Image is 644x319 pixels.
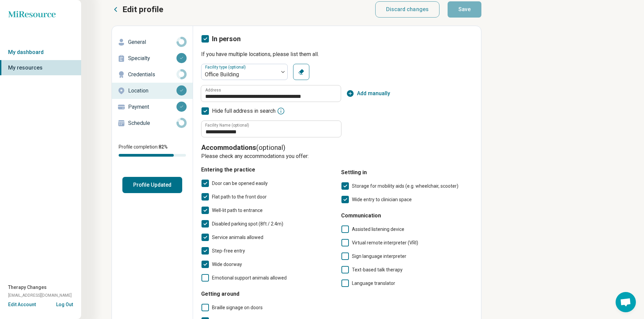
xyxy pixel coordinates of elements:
[212,181,268,186] span: Door can be opened easily
[128,87,176,95] p: Location
[212,305,263,310] span: Braille signage on doors
[122,177,182,193] button: Profile Updated
[212,194,267,200] span: Flat path to the front door
[212,107,276,115] span: Hide full address in search
[352,281,395,286] span: Language translator
[8,292,72,298] span: [EMAIL_ADDRESS][DOMAIN_NAME]
[112,67,193,83] a: Credentials
[112,115,193,131] a: Schedule
[119,154,186,157] div: Profile completion
[346,89,390,98] button: Add manually
[8,301,36,308] button: Edit Account
[122,4,163,15] p: Edit profile
[205,88,221,92] label: Address
[128,103,176,111] p: Payment
[352,183,458,189] span: Storage for mobility aids (e.g. wheelchair, scooter)
[341,212,473,220] h4: Communication
[201,50,473,58] p: If you have multiple locations, please list them all.
[212,235,263,240] span: Service animals allowed
[341,168,473,177] h4: Settling in
[352,267,403,272] span: Text-based talk therapy
[212,275,287,281] span: Emotional support animals allowed
[128,38,176,46] p: General
[112,50,193,67] a: Specialty
[128,119,176,127] p: Schedule
[616,292,636,312] div: Open chat
[128,71,176,79] p: Credentials
[448,1,481,18] button: Save
[212,262,242,267] span: Wide doorway
[205,65,247,70] label: Facility type (optional)
[112,34,193,50] a: General
[357,89,390,98] span: Add manually
[352,197,412,202] span: Wide entry to clinician space
[352,227,404,232] span: Assisted listening device
[112,4,163,15] button: Edit profile
[201,166,333,174] h4: Entering the practice
[375,1,440,18] button: Discard changes
[212,35,241,43] span: In person
[201,290,333,298] h4: Getting around
[205,123,249,127] label: Facility Name (optional)
[128,54,176,62] p: Specialty
[159,144,168,150] span: 82 %
[201,152,473,160] p: Please check any accommodations you offer:
[212,208,263,213] span: Well-lit path to entrance
[212,221,283,227] span: Disabled parking spot (8ft / 2.4m)
[352,240,418,245] span: Virtual remote interpreter (VRI)
[352,254,406,259] span: Sign language interpreter
[112,139,193,161] div: Profile completion:
[112,99,193,115] a: Payment
[201,143,473,152] p: (optional)
[201,143,256,152] span: Accommodations
[8,284,47,291] span: Therapy Changes
[56,301,73,307] button: Log Out
[212,248,245,254] span: Step-free entry
[112,83,193,99] a: Location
